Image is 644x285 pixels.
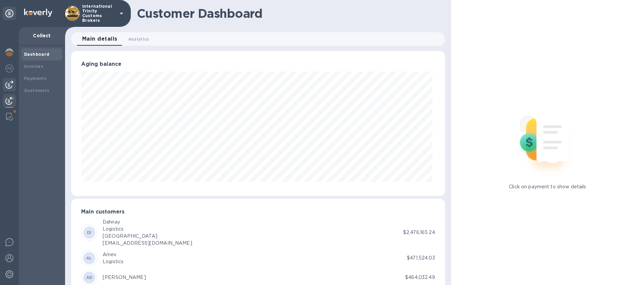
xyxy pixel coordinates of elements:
[103,258,123,265] div: Logistics
[86,275,93,280] b: AD
[103,219,192,226] div: Dahnay
[403,229,435,236] p: $2,476,165.24
[24,76,47,81] b: Payments
[81,209,435,215] h3: Main customers
[82,34,117,44] span: Main details
[87,230,92,235] b: DI
[81,61,435,67] h3: Aging balance
[407,254,435,262] p: $471,524.03
[405,274,435,281] p: $464,032.49
[137,6,440,20] h1: Customer Dashboard
[103,226,192,233] div: Logistics
[82,4,116,23] p: International Trinity Customs Brokers
[5,64,13,73] img: Foreign exchange
[86,255,92,260] b: AL
[103,240,192,247] div: [EMAIL_ADDRESS][DOMAIN_NAME]
[24,9,52,17] img: Logo
[103,233,192,240] div: [GEOGRAPHIC_DATA]
[24,88,50,93] b: Customers
[24,64,43,69] b: Invoices
[24,32,60,39] p: Collect
[128,36,149,43] span: Analytics
[103,251,123,258] div: Amex
[103,274,146,281] div: [PERSON_NAME]
[24,52,50,57] b: Dashboard
[509,183,586,190] p: Click on payment to show details
[3,7,16,20] div: Unpin categories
